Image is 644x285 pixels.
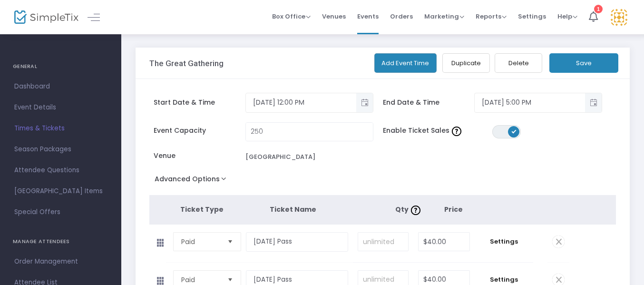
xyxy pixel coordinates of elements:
span: End Date & Time [383,98,474,108]
h4: MANAGE ATTENDEES [13,232,108,251]
span: Settings [518,4,546,29]
button: Select [224,233,237,251]
span: Special Offers [14,206,107,218]
span: Event Capacity [154,126,245,136]
button: Advanced Options [149,172,235,189]
span: Events [357,4,379,29]
img: question-mark [411,206,420,215]
div: 1 [594,5,603,13]
button: Delete [495,53,542,73]
span: Paid [181,237,220,246]
span: Reports [476,12,507,21]
span: Ticket Name [270,205,316,214]
span: Box Office [272,12,311,21]
span: ON [512,129,517,134]
span: Venues [322,4,346,29]
span: Marketing [424,12,464,21]
h3: The Great Gathering [149,59,224,68]
button: Toggle popup [585,93,602,112]
input: Price [419,233,469,251]
span: Attendee Questions [14,164,107,177]
input: Select date & time [475,95,585,110]
span: Season Packages [14,143,107,156]
input: Enter a ticket type name. e.g. General Admission [246,232,348,252]
button: Duplicate [442,53,490,73]
span: Qty [395,205,423,214]
span: Order Management [14,256,107,268]
input: unlimited [358,233,409,251]
div: [GEOGRAPHIC_DATA] [245,152,315,162]
span: Settings [479,237,528,246]
button: Save [549,53,618,73]
input: Select date & time [246,95,356,110]
span: Venue [154,151,245,161]
span: Ticket Type [180,205,224,214]
span: Help [557,12,577,21]
h4: GENERAL [13,57,108,76]
span: Price [444,205,463,214]
span: Settings [479,275,528,285]
span: Event Details [14,101,107,114]
span: Dashboard [14,80,107,93]
button: Toggle popup [356,93,373,112]
span: Paid [181,275,220,285]
span: Times & Tickets [14,122,107,135]
span: Start Date & Time [154,98,245,108]
span: [GEOGRAPHIC_DATA] Items [14,185,107,197]
span: Enable Ticket Sales [383,126,493,136]
button: Add Event Time [374,53,437,73]
span: Orders [390,4,413,29]
img: question-mark [452,127,461,136]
